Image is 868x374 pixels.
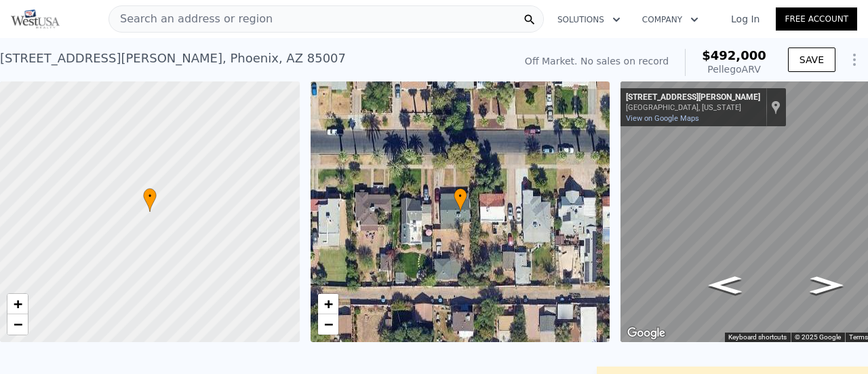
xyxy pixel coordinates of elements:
button: Keyboard shortcuts [728,333,787,342]
span: − [323,316,332,333]
path: Go West, W Willetta St [795,272,858,298]
span: + [323,295,332,312]
a: Open this area in Google Maps (opens a new window) [624,324,669,342]
button: SAVE [788,48,835,72]
a: Free Account [776,7,857,31]
a: Zoom out [318,314,338,335]
div: Pellego ARV [702,62,766,76]
span: + [14,295,22,312]
a: Terms (opens in new tab) [849,333,868,341]
a: Log In [715,12,776,26]
div: [GEOGRAPHIC_DATA], [US_STATE] [626,103,760,112]
span: • [143,190,157,202]
div: Off Market. No sales on record [525,54,669,68]
span: $492,000 [702,48,766,62]
path: Go East, W Willetta St [694,272,756,298]
span: Search an address or region [109,11,273,27]
button: Show Options [841,46,868,73]
a: Show location on map [771,100,781,115]
a: Zoom out [7,314,28,335]
span: © 2025 Google [795,333,841,341]
img: Pellego [11,10,60,29]
div: • [454,188,467,212]
img: Google [624,324,669,342]
span: − [14,316,22,333]
a: Zoom in [7,294,28,314]
span: • [454,190,467,202]
div: [STREET_ADDRESS][PERSON_NAME] [626,92,760,103]
div: • [143,188,157,212]
a: Zoom in [318,294,338,314]
button: Solutions [547,7,631,32]
button: Company [631,7,709,32]
a: View on Google Maps [626,114,699,123]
